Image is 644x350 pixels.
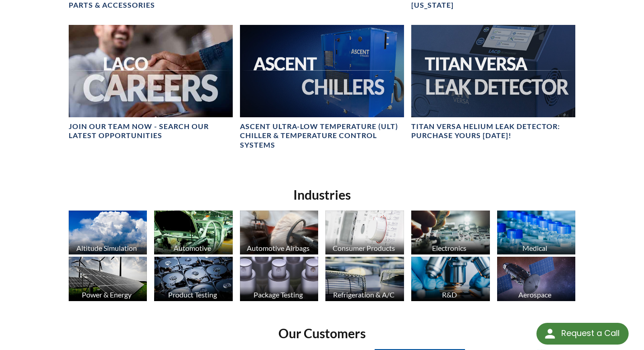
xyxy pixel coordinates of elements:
h4: TITAN VERSA Helium Leak Detector: Purchase Yours [DATE]! [411,122,575,141]
div: R&D [410,290,489,299]
a: Product Testing [154,257,233,303]
img: industry_Power-2_670x376.jpg [69,257,147,301]
img: industry_R_D_670x376.jpg [411,257,490,301]
a: Automotive [154,211,233,257]
a: Aerospace [497,257,576,303]
img: industry_Consumer_670x376.jpg [325,211,404,254]
a: Electronics [411,211,490,257]
div: Aerospace [496,290,575,299]
img: Artboard_1.jpg [497,257,576,301]
div: Altitude Simulation [67,244,146,252]
a: Join our team now - SEARCH OUR LATEST OPPORTUNITIES [69,25,233,141]
div: Request a Call [536,323,629,345]
a: Package Testing [240,257,319,303]
img: industry_Auto-Airbag_670x376.jpg [240,211,319,254]
img: industry_Automotive_670x376.jpg [154,211,233,254]
img: industry_Medical_670x376.jpg [497,211,576,254]
div: Electronics [410,244,489,252]
a: Automotive Airbags [240,211,319,257]
h4: Ascent Ultra-Low Temperature (ULT) Chiller & Temperature Control Systems [240,122,404,150]
img: industry_HVAC_670x376.jpg [325,257,404,301]
div: Package Testing [239,290,318,299]
div: Power & Energy [67,290,146,299]
a: Altitude Simulation [69,211,147,257]
a: Consumer Products [325,211,404,257]
h2: Industries [65,187,579,203]
img: round button [543,326,557,341]
div: Automotive [153,244,232,252]
div: Medical [496,244,575,252]
div: Consumer Products [324,244,403,252]
a: TITAN VERSA bannerTITAN VERSA Helium Leak Detector: Purchase Yours [DATE]! [411,25,575,141]
h2: Our Customers [65,325,579,342]
a: Power & Energy [69,257,147,303]
img: industry_Package_670x376.jpg [240,257,319,301]
a: Ascent Chiller ImageAscent Ultra-Low Temperature (ULT) Chiller & Temperature Control Systems [240,25,404,150]
a: R&D [411,257,490,303]
img: industry_AltitudeSim_670x376.jpg [69,211,147,254]
img: industry_Electronics_670x376.jpg [411,211,490,254]
div: Product Testing [153,290,232,299]
a: Medical [497,211,576,257]
div: Request a Call [561,323,620,344]
a: Refrigeration & A/C [325,257,404,303]
div: Refrigeration & A/C [324,290,403,299]
h4: Join our team now - SEARCH OUR LATEST OPPORTUNITIES [69,122,233,141]
div: Automotive Airbags [239,244,318,252]
img: industry_ProductTesting_670x376.jpg [154,257,233,301]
